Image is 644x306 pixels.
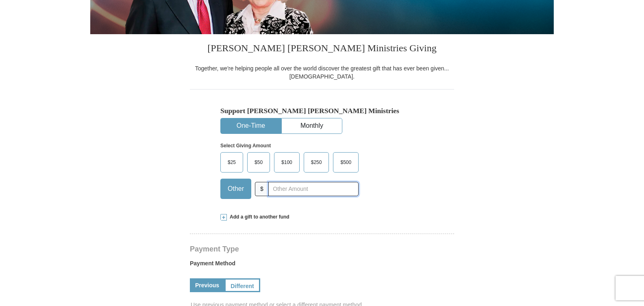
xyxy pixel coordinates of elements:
a: Previous [190,278,224,292]
input: Other Amount [268,182,359,196]
strong: Select Giving Amount [220,143,271,149]
a: Different [224,278,260,292]
span: $500 [336,156,355,168]
label: Payment Method [190,259,454,271]
span: $50 [250,156,267,168]
span: $ [255,182,269,196]
h4: Payment Type [190,246,454,252]
span: Add a gift to another fund [227,214,289,221]
button: Monthly [282,118,342,133]
span: $25 [224,156,240,168]
span: Other [224,183,248,195]
span: $250 [307,156,326,168]
span: $100 [277,156,296,168]
h5: Support [PERSON_NAME] [PERSON_NAME] Ministries [220,107,424,115]
div: Together, we're helping people all over the world discover the greatest gift that has ever been g... [190,64,454,81]
button: One-Time [221,118,281,133]
h3: [PERSON_NAME] [PERSON_NAME] Ministries Giving [190,34,454,64]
